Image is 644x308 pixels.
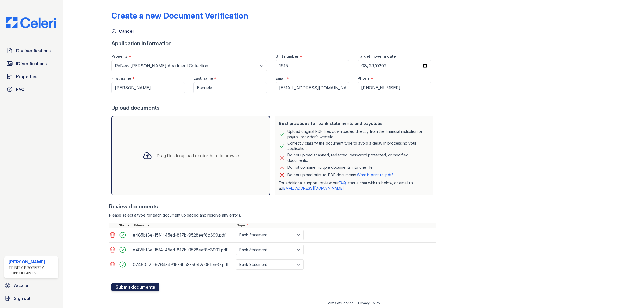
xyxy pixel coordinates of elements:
label: Phone [358,76,370,81]
p: For additional support, review our , start a chat with us below, or email us at [279,180,429,191]
label: Email [276,76,286,81]
div: [PERSON_NAME] [9,259,56,265]
div: Review documents [109,203,436,210]
span: FAQ [16,86,25,93]
div: 07460e7f-9764-4315-9bc8-5047a051ea67.pdf [133,260,234,269]
label: First name [111,76,131,81]
label: Last name [193,76,213,81]
label: Target move in date [358,54,396,59]
span: ID Verifications [16,60,47,67]
div: Please select a type for each document uploaded and resolve any errors. [109,212,436,218]
a: Cancel [111,28,134,34]
div: Best practices for bank statements and paystubs [279,120,429,127]
a: ID Verifications [4,58,58,69]
a: Privacy Policy [358,301,380,305]
label: Property [111,54,128,59]
div: e485bf3e-15f4-45ed-817b-9528eef8c399.pdf [133,231,234,239]
a: [EMAIL_ADDRESS][DOMAIN_NAME] [282,186,344,190]
div: e485bf3e-15f4-45ed-817b-9528eef8c3991.pdf [133,245,234,254]
div: Do not upload scanned, redacted, password protected, or modified documents. [287,152,429,163]
p: Do not upload print-to-PDF documents. [287,172,393,178]
div: Trinity Property Consultants [9,265,56,276]
a: Account [2,280,60,291]
div: Drag files to upload or click here to browse [156,152,239,159]
div: Upload original PDF files downloaded directly from the financial institution or payroll provider’... [287,129,429,140]
div: Application information [111,40,436,47]
label: Unit number [276,54,299,59]
a: Terms of Service [326,301,353,305]
span: Properties [16,73,37,80]
div: Status [118,223,133,228]
a: Sign out [2,293,60,304]
button: Submit documents [111,283,159,291]
div: Correctly classify the document type to avoid a delay in processing your application. [287,141,429,151]
a: FAQ [4,84,58,95]
span: Sign out [14,295,30,302]
span: Doc Verifications [16,47,51,54]
div: | [355,301,356,305]
img: CE_Logo_Blue-a8612792a0a2168367f1c8372b55b34899dd931a85d93a1a3d3e32e68fde9ad4.png [2,17,60,28]
div: Do not combine multiple documents into one file. [287,164,374,171]
div: Filename [133,223,236,228]
span: Account [14,282,31,289]
a: FAQ [339,181,346,185]
div: Create a new Document Verification [111,11,248,20]
a: Doc Verifications [4,45,58,56]
a: Properties [4,71,58,82]
a: What is print-to-pdf? [357,173,393,177]
div: Upload documents [111,104,436,112]
div: Type [236,223,436,228]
